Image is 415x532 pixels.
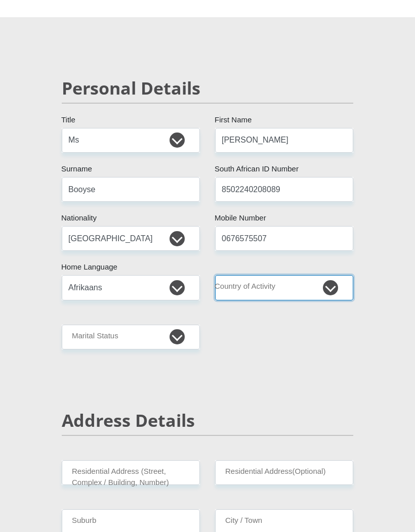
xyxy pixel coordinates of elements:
[62,460,200,485] input: Valid residential address
[215,226,353,251] input: Contact Number
[215,460,353,485] input: Address line 2 (Optional)
[215,177,353,202] input: ID Number
[215,128,353,153] input: First Name
[62,78,353,99] h2: Personal Details
[62,177,200,202] input: Surname
[62,410,353,431] h2: Address Details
